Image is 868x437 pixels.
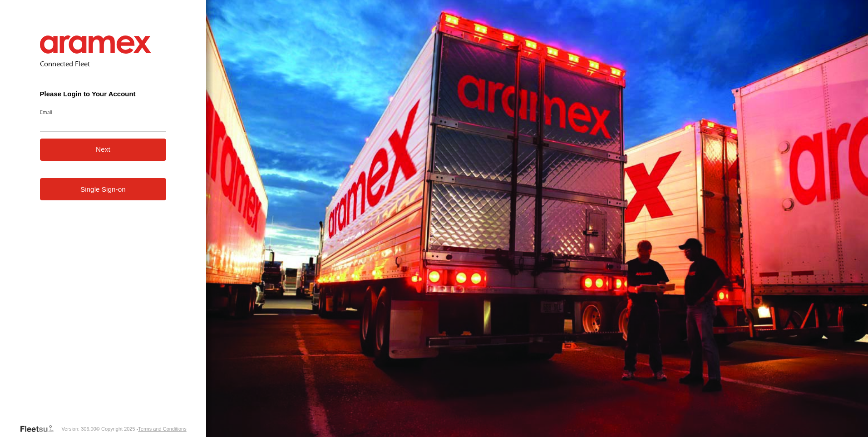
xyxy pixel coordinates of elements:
div: © Copyright 2025 - [96,426,187,432]
h3: Please Login to Your Account [40,90,167,98]
label: Email [40,109,167,115]
button: Next [40,139,167,161]
h2: Connected Fleet [40,59,167,68]
a: Single Sign-on [40,178,167,200]
div: Version: 306.00 [61,426,96,432]
a: Terms and Conditions [138,426,186,432]
a: Visit our Website [20,424,61,433]
img: Aramex [40,35,152,54]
